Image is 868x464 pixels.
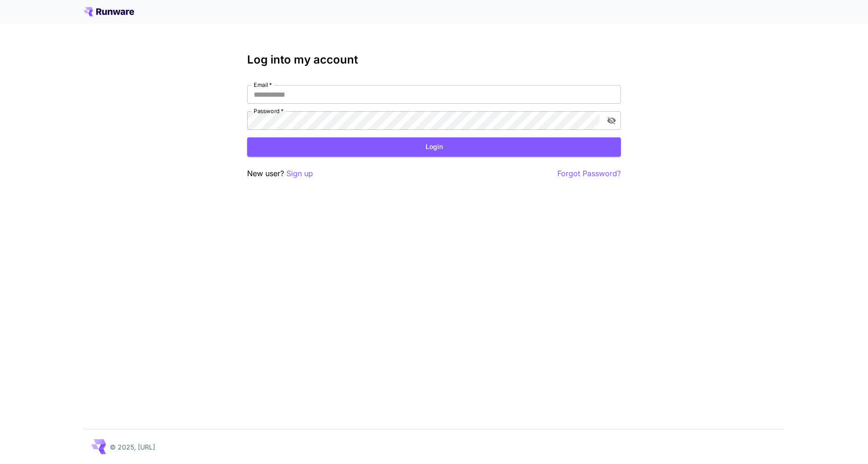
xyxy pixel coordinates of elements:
p: © 2025, [URL] [110,442,155,452]
label: Email [254,81,272,89]
label: Password [254,107,284,115]
button: Forgot Password? [557,168,621,179]
p: New user? [247,168,313,179]
button: Sign up [286,168,313,179]
button: Login [247,137,621,157]
button: toggle password visibility [603,112,620,129]
h3: Log into my account [247,53,621,66]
